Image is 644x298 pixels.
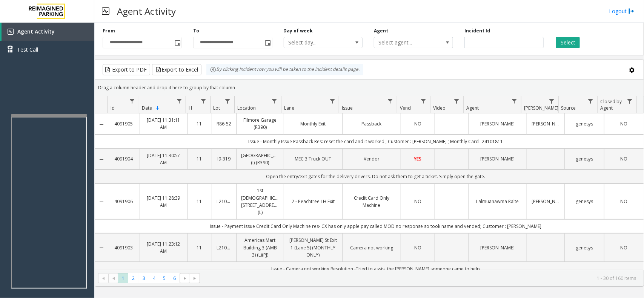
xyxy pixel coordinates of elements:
a: NO [406,244,430,251]
a: [PERSON_NAME] St Exit 1 (Lane 5) (MONTHLY ONLY) [289,237,338,258]
h3: Agent Activity [113,2,180,20]
span: Location [237,105,256,111]
span: Go to the next page [180,273,190,284]
a: NO [609,120,639,127]
td: Open the entry/exit gates for the delivery drivers. Do not ask them to get a ticket. Simply open ... [108,170,644,183]
a: NO [406,198,430,205]
a: Camera not working [347,244,396,251]
span: Toggle popup [173,37,181,48]
button: Export to Excel [152,64,201,75]
div: Data table [95,96,644,270]
a: [PERSON_NAME] [473,244,522,251]
a: 4091903 [112,244,135,251]
a: Filmore Garage (R390) [241,116,279,131]
a: Lot Filter Menu [223,96,233,106]
button: Select [556,37,580,48]
a: Passback [347,120,396,127]
div: Drag a column header and drop it here to group by that column [95,81,644,94]
span: Lot [213,105,220,111]
img: logout [629,7,635,15]
span: Page 5 [159,273,169,283]
a: Americas Mart Building 3 (AMB 3) (L)(PJ) [241,237,279,258]
span: Page 2 [128,273,138,283]
a: Collapse Details [95,156,108,162]
span: NO [620,156,627,162]
span: NO [620,121,627,127]
a: 2 - Peachtree LH Exit [289,198,338,205]
a: MEC 3 Truck OUT [289,155,338,162]
a: Agent Activity [2,23,94,41]
a: [PERSON_NAME] [473,120,522,127]
a: 11 [192,155,207,162]
span: Page 6 [169,273,180,283]
label: Incident Id [464,28,490,34]
a: 4091904 [112,155,135,162]
a: [DATE] 11:23:12 AM [144,240,183,255]
span: Agent Activity [17,28,55,35]
a: Id Filter Menu [127,96,137,106]
a: [DATE] 11:28:39 AM [144,194,183,209]
a: [DATE] 11:30:57 AM [144,152,183,166]
a: Source Filter Menu [586,96,596,106]
span: Page 1 [118,273,128,283]
a: YES [406,155,430,162]
a: [PERSON_NAME] [532,198,560,205]
a: Lalmuanawma Ralte [473,198,522,205]
span: Issue [342,105,353,111]
span: Go to the last page [192,275,198,281]
a: I9-319 [217,155,232,162]
a: R86-52 [217,120,232,127]
td: Issue - Monthly Issue Passback Res: reset the card and it worked ; Customer : [PERSON_NAME] ; Mon... [108,134,644,148]
a: 4091906 [112,198,135,205]
span: Closed by Agent [600,98,622,111]
a: Credit Card Only Machine [347,194,396,209]
a: NO [609,198,639,205]
span: Page 4 [149,273,159,283]
a: [PERSON_NAME] [473,155,522,162]
a: Collapse Details [95,199,108,205]
a: Vendor [347,155,396,162]
a: Parker Filter Menu [547,96,557,106]
a: Closed by Agent Filter Menu [625,96,635,106]
img: infoIcon.svg [210,67,216,73]
span: Vend [400,105,411,111]
a: 11 [192,120,207,127]
span: Go to the next page [182,275,188,281]
span: NO [620,245,627,251]
a: 11 [192,244,207,251]
a: Location Filter Menu [269,96,280,106]
a: NO [609,244,639,251]
a: 1st [DEMOGRAPHIC_DATA], [STREET_ADDRESS] (L) [241,187,279,216]
a: Agent Filter Menu [509,96,520,106]
span: Source [561,105,576,111]
span: Lane [284,105,294,111]
a: L21078200 [217,198,232,205]
span: H [189,105,192,111]
label: From [103,28,115,34]
span: NO [414,121,421,127]
a: Collapse Details [95,245,108,251]
span: Go to the last page [190,273,200,284]
div: By clicking Incident row you will be taken to the incident details page. [206,64,363,75]
a: NO [609,155,639,162]
a: [PERSON_NAME] [532,120,560,127]
span: Select agent... [374,37,437,48]
button: Export to PDF [103,64,150,75]
span: Video [433,105,446,111]
span: NO [414,198,421,205]
span: Select day... [284,37,347,48]
a: Video Filter Menu [452,96,462,106]
span: Id [111,105,115,111]
a: [GEOGRAPHIC_DATA] (I) (R390) [241,152,279,166]
span: Agent [466,105,479,111]
a: Date Filter Menu [174,96,184,106]
span: NO [414,245,421,251]
a: Issue Filter Menu [385,96,395,106]
span: NO [620,198,627,205]
label: Agent [374,28,388,34]
span: YES [414,156,422,162]
img: pageIcon [102,2,109,20]
kendo-pager-info: 1 - 30 of 160 items [204,275,636,281]
a: Lane Filter Menu [327,96,337,106]
a: Collapse Details [95,121,108,127]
